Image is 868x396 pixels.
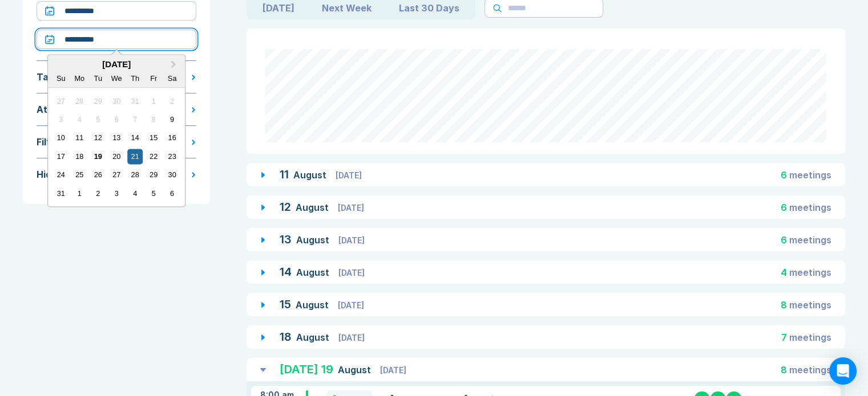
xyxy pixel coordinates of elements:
[72,168,87,183] div: Choose Monday, August 25th, 2025
[781,332,787,343] span: 7
[90,130,106,146] div: Choose Tuesday, August 12th, 2025
[164,93,180,109] div: Not available Saturday, August 2nd, 2025
[72,186,87,201] div: Choose Monday, September 1st, 2025
[338,235,365,245] span: [DATE]
[338,300,364,310] span: [DATE]
[164,186,180,201] div: Choose Saturday, September 6th, 2025
[296,299,331,311] span: August
[146,168,162,183] div: Choose Friday, August 29th, 2025
[296,267,332,278] span: August
[165,56,184,74] button: Next Month
[781,169,787,181] span: 6
[280,297,291,311] span: 15
[127,112,143,127] div: Not available Thursday, August 7th, 2025
[789,299,831,311] span: meeting s
[280,362,333,376] span: [DATE] 19
[789,332,831,343] span: meeting s
[37,168,96,181] div: Hidden Items
[338,268,365,277] span: [DATE]
[53,93,68,109] div: Not available Sunday, July 27th, 2025
[127,168,143,183] div: Choose Thursday, August 28th, 2025
[109,71,124,86] div: Wednesday
[37,70,59,84] div: Tags
[109,149,124,164] div: Choose Wednesday, August 20th, 2025
[380,365,406,375] span: [DATE]
[72,149,87,164] div: Choose Monday, August 18th, 2025
[90,112,106,127] div: Not available Tuesday, August 5th, 2025
[280,330,292,344] span: 18
[781,202,787,213] span: 6
[146,149,162,164] div: Choose Friday, August 22nd, 2025
[164,112,180,127] div: Choose Saturday, August 9th, 2025
[109,186,124,201] div: Choose Wednesday, September 3rd, 2025
[72,130,87,146] div: Choose Monday, August 11th, 2025
[109,168,124,183] div: Choose Wednesday, August 27th, 2025
[789,202,831,213] span: meeting s
[789,234,831,246] span: meeting s
[53,112,68,127] div: Not available Sunday, August 3rd, 2025
[146,112,162,127] div: Not available Friday, August 8th, 2025
[280,168,289,181] span: 11
[53,168,68,183] div: Choose Sunday, August 24th, 2025
[127,93,143,109] div: Not available Thursday, July 31st, 2025
[280,200,291,214] span: 12
[53,71,68,86] div: Sunday
[53,130,68,146] div: Choose Sunday, August 10th, 2025
[336,170,362,180] span: [DATE]
[164,130,180,146] div: Choose Saturday, August 16th, 2025
[781,364,787,375] span: 8
[127,71,143,86] div: Thursday
[37,135,65,149] div: Filters
[109,130,124,146] div: Choose Wednesday, August 13th, 2025
[781,299,787,311] span: 8
[127,186,143,201] div: Choose Thursday, September 4th, 2025
[146,186,162,201] div: Choose Friday, September 5th, 2025
[127,149,143,164] div: Choose Thursday, August 21st, 2025
[789,169,831,181] span: meeting s
[109,112,124,127] div: Not available Wednesday, August 6th, 2025
[296,332,332,343] span: August
[338,333,365,342] span: [DATE]
[37,103,85,116] div: Attendees
[127,130,143,146] div: Choose Thursday, August 14th, 2025
[47,54,185,207] div: Choose Date
[164,168,180,183] div: Choose Saturday, August 30th, 2025
[146,93,162,109] div: Not available Friday, August 1st, 2025
[164,149,180,164] div: Choose Saturday, August 23rd, 2025
[293,169,329,181] span: August
[72,71,87,86] div: Monday
[90,71,106,86] div: Tuesday
[53,186,68,201] div: Choose Sunday, August 31st, 2025
[781,267,787,278] span: 4
[781,234,787,246] span: 6
[829,357,857,385] div: Open Intercom Messenger
[72,93,87,109] div: Not available Monday, July 28th, 2025
[53,149,68,164] div: Choose Sunday, August 17th, 2025
[90,93,106,109] div: Not available Tuesday, July 29th, 2025
[90,186,106,201] div: Choose Tuesday, September 2nd, 2025
[789,364,831,375] span: meeting s
[296,234,332,246] span: August
[338,203,364,213] span: [DATE]
[52,92,181,203] div: Month August, 2025
[338,364,373,375] span: August
[48,59,185,69] h2: [DATE]
[280,265,292,279] span: 14
[90,168,106,183] div: Choose Tuesday, August 26th, 2025
[296,202,331,213] span: August
[146,71,162,86] div: Friday
[146,130,162,146] div: Choose Friday, August 15th, 2025
[280,232,292,246] span: 13
[109,93,124,109] div: Not available Wednesday, July 30th, 2025
[90,149,106,164] div: Choose Tuesday, August 19th, 2025
[164,71,180,86] div: Saturday
[72,112,87,127] div: Not available Monday, August 4th, 2025
[789,267,831,278] span: meeting s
